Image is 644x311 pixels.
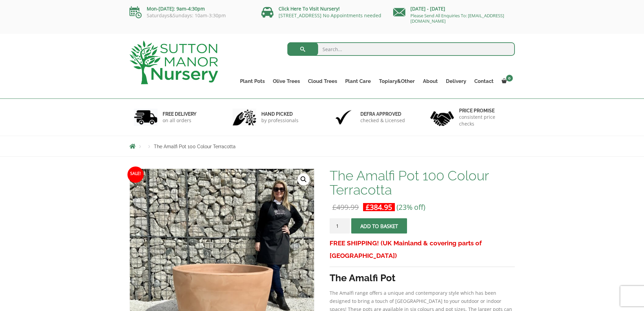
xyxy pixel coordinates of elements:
[304,76,341,86] a: Cloud Trees
[127,166,144,183] span: Sale!
[279,12,381,19] a: [STREET_ADDRESS] No Appointments needed
[366,202,392,212] bdi: 384.95
[297,173,310,185] a: View full-screen image gallery
[330,169,515,197] h1: The Amalfi Pot 100 Colour Terracotta
[351,218,407,234] button: Add to basket
[442,76,470,86] a: Delivery
[332,109,355,126] img: 3.jpg
[470,76,498,86] a: Contact
[129,5,251,13] p: Mon-[DATE]: 9am-4:30pm
[397,202,425,212] span: (23% off)
[330,272,396,284] strong: The Amalfi Pot
[261,111,299,117] h6: hand picked
[134,109,158,126] img: 1.jpg
[410,13,504,24] a: Please Send All Enquiries To: [EMAIL_ADDRESS][DOMAIN_NAME]
[366,202,370,212] span: £
[154,144,236,149] span: The Amalfi Pot 100 Colour Terracotta
[129,13,251,18] p: Saturdays&Sundays: 10am-3:30pm
[360,111,405,117] h6: Defra approved
[163,117,196,124] p: on all orders
[163,111,196,117] h6: FREE DELIVERY
[330,237,515,262] h3: FREE SHIPPING! (UK Mainland & covering parts of [GEOGRAPHIC_DATA])
[459,114,510,127] p: consistent price checks
[360,117,405,124] p: checked & Licensed
[498,76,515,86] a: 0
[506,75,513,82] span: 0
[393,5,515,13] p: [DATE] - [DATE]
[129,143,515,149] nav: Breadcrumbs
[236,76,269,86] a: Plant Pots
[261,117,299,124] p: by professionals
[269,76,304,86] a: Olive Trees
[279,5,340,12] a: Click Here To Visit Nursery!
[129,41,218,84] img: logo
[233,109,256,126] img: 2.jpg
[332,202,336,212] span: £
[330,218,350,234] input: Product quantity
[419,76,442,86] a: About
[459,108,510,114] h6: Price promise
[375,76,419,86] a: Topiary&Other
[332,202,359,212] bdi: 499.99
[287,42,515,56] input: Search...
[341,76,375,86] a: Plant Care
[430,107,454,128] img: 4.jpg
